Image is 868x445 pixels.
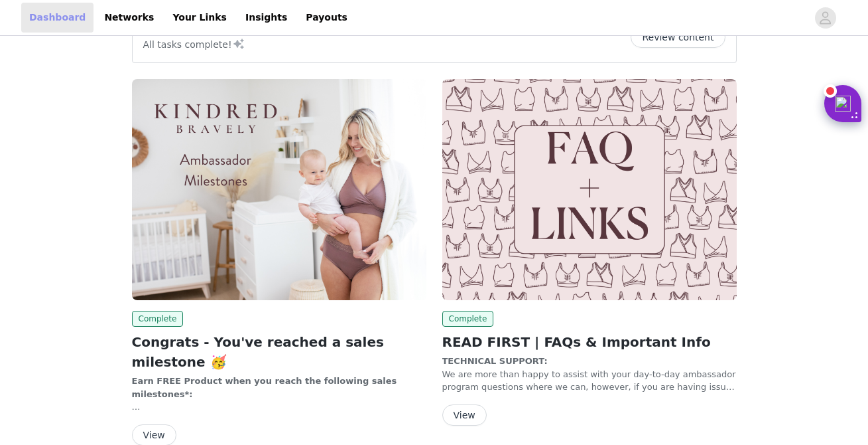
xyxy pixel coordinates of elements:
[132,376,397,399] strong: Earn FREE Product when you reach the following sales milestones*:
[298,3,355,33] a: Payouts
[442,311,494,327] span: Complete
[164,3,235,33] a: Your Links
[819,7,832,29] div: avatar
[442,410,487,420] a: View
[442,332,737,352] h2: READ FIRST | FAQs & Important Info
[442,79,737,300] img: Kindred Bravely
[132,79,426,300] img: Kindred Bravely
[442,404,487,426] button: View
[237,3,295,33] a: Insights
[96,3,162,33] a: Networks
[132,430,176,440] a: View
[143,36,245,52] p: All tasks complete!
[132,311,184,327] span: Complete
[442,355,737,394] p: We are more than happy to assist with your day-to-day ambassador program questions where we can, ...
[631,27,725,48] button: Review content
[442,356,548,366] strong: TECHNICAL SUPPORT:
[132,332,426,372] h2: Congrats - You've reached a sales milestone 🥳
[21,3,93,33] a: Dashboard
